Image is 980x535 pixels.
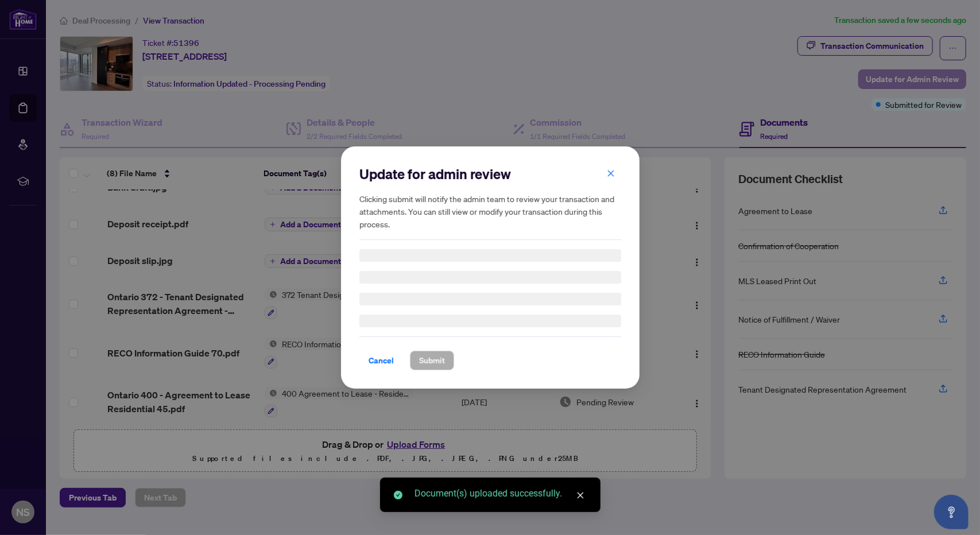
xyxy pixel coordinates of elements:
[359,165,621,183] h2: Update for admin review
[934,495,969,529] button: Open asap
[410,351,454,370] button: Submit
[415,487,587,501] div: Document(s) uploaded successfully.
[607,169,615,177] span: close
[359,351,403,370] button: Cancel
[576,491,584,499] span: close
[394,491,402,499] span: check-circle
[359,192,621,230] h5: Clicking submit will notify the admin team to review your transaction and attachments. You can st...
[574,489,587,502] a: Close
[369,351,394,370] span: Cancel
